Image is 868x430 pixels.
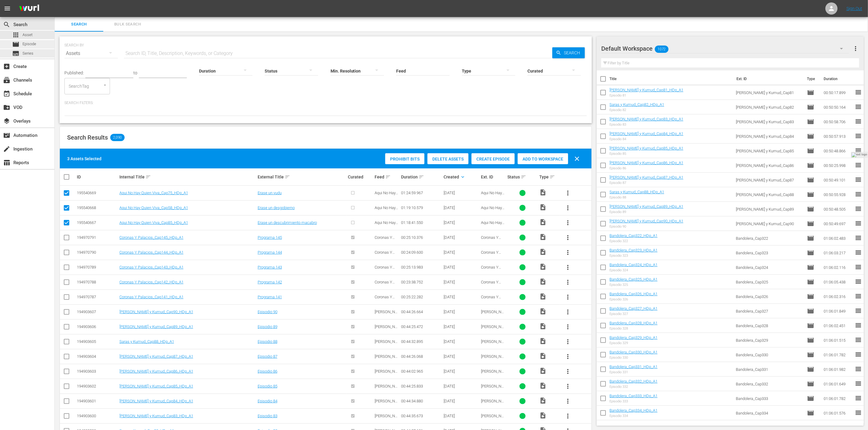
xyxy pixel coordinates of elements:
span: more_vert [564,219,571,226]
td: 00:50:50.164 [821,100,855,114]
a: [PERSON_NAME] y Kumud_Cap85_HDp_A1 [609,146,683,151]
span: Schedule [3,90,10,97]
span: Asset [12,31,19,39]
a: Sign Out [846,6,862,11]
span: Published: [64,70,84,75]
button: Add to Workspace [518,153,568,164]
div: Episodio 88 [609,195,664,199]
span: more_vert [564,189,571,197]
a: Bandolera_Cap325_HDp_A1 [609,277,657,282]
span: Video [539,233,547,241]
span: reorder [855,132,862,140]
span: Episode [807,220,814,227]
span: 2,090 [110,134,125,141]
div: Episodio 325 [609,283,657,287]
span: Aqui No Hay Quien Viva [375,191,398,200]
td: [PERSON_NAME] y Kumud_Cap85 [733,144,805,158]
span: Search [58,21,100,28]
a: [PERSON_NAME] y Kumud_Cap83_HDp_A1 [119,414,193,418]
td: [PERSON_NAME] y Kumud_Cap82 [733,100,805,114]
button: more_vert [561,186,575,200]
span: sort [146,174,151,180]
span: Video [539,189,547,196]
a: Programa 144 [258,250,282,255]
span: more_vert [852,45,859,52]
div: Episodio 322 [609,239,657,243]
div: 00:25:10.376 [401,235,442,240]
span: more_vert [564,323,571,330]
span: reorder [855,147,862,154]
a: Episodio 90 [258,310,277,314]
span: Coronas Y [PERSON_NAME] [375,265,397,279]
div: 194970790 [77,250,118,255]
div: Assets [64,45,118,62]
td: [PERSON_NAME] y Kumud_Cap89 [733,202,805,216]
td: [PERSON_NAME] y Kumud_Cap90 [733,216,805,231]
span: menu [4,5,11,12]
a: Episodio 85 [258,384,277,388]
a: Bandolera_Cap329_HDp_A1 [609,335,657,340]
span: Episode [807,235,814,242]
th: Duration [820,70,856,87]
span: Search [561,47,585,58]
div: 01:19:10.579 [401,205,442,210]
a: Bandolera_Cap330_HDp_A1 [609,350,657,354]
button: more_vert [561,334,575,349]
span: Video [539,293,547,300]
span: Video [539,248,547,256]
span: Aqui No Hay Quien Viva_Cap75 [481,191,504,204]
button: more_vert [561,320,575,334]
div: ID [77,174,118,179]
td: 01:06:01.849 [821,304,855,318]
span: more_vert [564,264,571,271]
span: reorder [855,161,862,169]
span: Episode [807,89,814,96]
span: Episode [807,191,814,198]
div: 194970787 [77,295,118,299]
div: 01:24:59.967 [401,191,442,195]
div: Episodio 82 [609,108,664,112]
span: more_vert [564,353,571,360]
a: Programa 145 [258,235,282,240]
div: Episodio 328 [609,327,657,330]
span: more_vert [564,398,571,405]
div: 01:18:41.550 [401,220,442,225]
td: [PERSON_NAME] y Kumud_Cap87 [733,173,805,187]
a: Programa 143 [258,265,282,269]
a: Bandolera_Cap332_HDp_A1 [609,379,657,384]
td: 00:50:25.998 [821,158,855,173]
a: Bandolera_Cap333_HDp_A1 [609,394,657,398]
a: Aqui No Hay Quien Viva_Cap75_HDp_A1 [119,191,188,195]
td: Bandolera_Cap325 [733,275,805,289]
div: 194970788 [77,280,118,284]
td: 00:50:17.899 [821,85,855,100]
a: Bandolera_Cap328_HDp_A1 [609,321,657,325]
span: Coronas Y [PERSON_NAME] [375,250,397,264]
span: more_vert [564,412,571,420]
td: 00:50:58.706 [821,114,855,129]
td: 01:06:03.217 [821,245,855,260]
a: Erase un desgobierno [258,205,295,210]
td: Bandolera_Cap323 [733,245,805,260]
span: Ingestion [3,145,10,153]
span: Video [539,323,547,330]
a: Bandolera_Cap334_HDp_A1 [609,408,657,413]
button: more_vert [561,201,575,215]
a: [PERSON_NAME] y Kumud_Cap86_HDp_A1 [609,161,683,165]
span: reorder [855,118,862,125]
a: [PERSON_NAME] y Kumud_Cap87_HDp_A1 [119,354,193,359]
div: 00:44:26.664 [401,310,442,314]
a: Programa 141 [258,295,282,299]
a: [PERSON_NAME] y Kumud_Cap89_HDp_A1 [119,324,193,329]
span: video_file [539,278,547,285]
span: sort [419,174,424,180]
a: [PERSON_NAME] y Kumud_Cap87_HDp_A1 [609,175,683,180]
span: more_vert [564,368,571,375]
span: reorder [855,220,862,227]
span: Series [12,50,19,57]
span: reorder [855,205,862,212]
span: Coronas Y Palacios_Cap145 [481,235,504,249]
td: 00:50:55.928 [821,187,855,202]
div: Episodio 86 [609,166,683,170]
div: 00:23:38.752 [401,280,442,284]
